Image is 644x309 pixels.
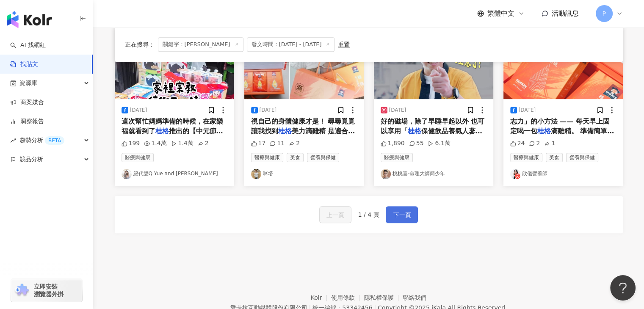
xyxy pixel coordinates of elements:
[251,169,357,179] a: KOL Avatar咪塔
[319,206,351,223] button: 上一頁
[251,139,266,148] div: 17
[34,283,64,298] span: 立即安裝 瀏覽器外掛
[409,139,424,148] div: 55
[510,127,614,144] span: 滴雞精。 準備簡單，不油不膩，卻能快
[251,153,283,162] span: 醫療與健康
[519,107,536,114] div: [DATE]
[552,9,579,17] span: 活動訊息
[403,294,426,301] a: 聯絡我們
[144,139,166,148] div: 1.4萬
[251,127,355,144] span: 美力滴雞精 是適合女性的滋補飲品 「
[381,139,405,148] div: 1,890
[311,294,331,301] a: Kolr
[307,153,339,162] span: 營養與保健
[10,41,46,50] a: searchAI 找網紅
[10,98,44,107] a: 商案媒合
[566,153,598,162] span: 營養與保健
[393,210,411,220] span: 下一頁
[381,117,485,135] span: 好的磁場，除了早睡早起以外 也可以享用「
[10,138,16,143] span: rise
[19,150,43,169] span: 競品分析
[546,153,563,162] span: 美食
[19,131,64,150] span: 趨勢分析
[287,153,304,162] span: 美食
[247,37,335,52] span: 發文時間：[DATE] - [DATE]
[122,127,223,144] span: 推出的【中元節限定福虎包裝】！ 虎
[510,169,616,179] a: KOL Avatar欣儀營養師
[10,60,38,69] a: 找貼文
[14,284,30,297] img: chrome extension
[122,153,154,162] span: 醫療與健康
[270,139,285,148] div: 11
[544,139,555,148] div: 1
[122,169,227,179] a: KOL Avatar絕代雙Q Yue and [PERSON_NAME]
[122,117,223,135] span: 這次幫忙媽媽準備的時候，在家樂福就看到了
[510,139,525,148] div: 24
[358,211,379,218] span: 1 / 4 頁
[428,139,450,148] div: 6.1萬
[381,169,391,179] img: KOL Avatar
[155,127,169,135] mark: 桂格
[19,74,37,93] span: 資源庫
[10,117,44,126] a: 洞察報告
[381,127,482,144] span: 保健飲品養氣人蔘&活靈芝」 精氣神平
[278,127,292,135] mark: 桂格
[408,127,421,135] mark: 桂格
[122,169,132,179] img: KOL Avatar
[510,117,610,135] span: 志力」的小方法 —— 每天早上固定喝一包
[251,117,355,135] span: 視自己的身體健康才是！ 尋尋覓覓讓我找到
[381,153,413,162] span: 醫療與健康
[487,9,514,18] span: 繁體中文
[610,275,636,301] iframe: Help Scout Beacon - Open
[331,294,364,301] a: 使用條款
[125,41,155,48] span: 正在搜尋 ：
[386,206,418,223] button: 下一頁
[260,107,277,114] div: [DATE]
[389,107,406,114] div: [DATE]
[11,279,82,302] a: chrome extension立即安裝 瀏覽器外掛
[115,24,234,99] img: post-image
[198,139,209,148] div: 2
[510,153,542,162] span: 醫療與健康
[122,139,140,148] div: 199
[7,11,52,28] img: logo
[529,139,540,148] div: 2
[171,139,193,148] div: 1.4萬
[45,136,64,145] div: BETA
[510,169,520,179] img: KOL Avatar
[537,127,551,135] mark: 桂格
[115,24,234,99] button: 商業合作
[602,9,605,18] span: P
[251,169,261,179] img: KOL Avatar
[381,169,486,179] a: KOL Avatar桃桃喜-命理大師簡少年
[158,37,243,52] span: 關鍵字：[PERSON_NAME]
[364,294,403,301] a: 隱私權保護
[130,107,147,114] div: [DATE]
[289,139,300,148] div: 2
[338,41,350,48] div: 重置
